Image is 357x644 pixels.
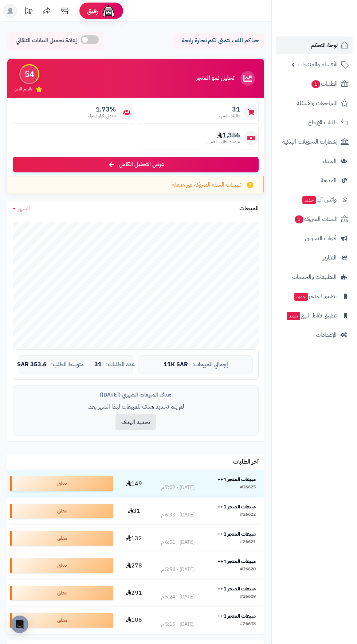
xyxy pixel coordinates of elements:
[240,593,256,601] div: #26619
[10,586,113,600] div: معلق
[19,403,253,411] p: لم يتم تحديد هدف للمبيعات لهذا الشهر بعد.
[302,196,316,204] span: جديد
[323,253,337,263] span: التقارير
[116,552,153,579] td: 278
[311,79,338,89] span: الطلبات
[161,566,195,573] div: [DATE] - 5:58 م
[240,539,256,546] div: #26621
[276,307,353,324] a: تطبيق نقاط البيعجديد
[276,133,353,151] a: إشعارات التحويلات البنكية
[276,152,353,170] a: العملاء
[217,612,256,620] strong: مبيعات المتجر 1++
[94,362,102,368] span: 31
[294,214,338,224] span: السلات المتروكة
[10,613,113,628] div: معلق
[240,621,256,628] div: #26618
[115,414,156,430] button: تحديد الهدف
[13,157,259,172] a: عرض التحليل الكامل
[282,137,338,147] span: إشعارات التحويلات البنكية
[240,566,256,573] div: #26620
[17,362,47,368] span: 353.6 SAR
[276,230,353,247] a: أدوات التسويق
[18,204,30,213] span: الشهر
[116,579,153,606] td: 291
[276,114,353,131] a: طلبات الإرجاع
[276,249,353,266] a: التقارير
[101,4,116,18] img: ai-face.png
[172,181,242,189] span: تنبيهات السلة المتروكة غير مفعلة
[119,160,164,169] span: عرض التحليل الكامل
[276,94,353,112] a: المراجعات والأسئلة
[217,530,256,538] strong: مبيعات المتجر 1++
[192,362,228,368] span: إجمالي المبيعات:
[276,191,353,208] a: وآتس آبجديد
[161,484,195,491] div: [DATE] - 7:02 م
[276,210,353,228] a: السلات المتروكة1
[276,288,353,305] a: تطبيق المتجرجديد
[161,539,195,546] div: [DATE] - 6:01 م
[116,525,153,552] td: 132
[298,59,338,70] span: الأقسام والمنتجات
[196,75,234,82] h3: تحليل نمو المتجر
[292,272,337,282] span: التطبيقات والخدمات
[287,312,300,320] span: جديد
[10,476,113,491] div: معلق
[321,175,337,186] span: المدونة
[217,476,256,483] strong: مبيعات المتجر 1++
[311,40,338,50] span: لوحة التحكم
[207,131,240,139] span: 1,356
[219,113,240,119] span: طلبات الشهر
[276,172,353,189] a: المدونة
[161,621,195,628] div: [DATE] - 5:15 م
[88,105,116,113] span: 1.73%
[240,484,256,491] div: #26625
[116,470,153,497] td: 149
[161,593,195,601] div: [DATE] - 5:24 م
[178,36,259,45] p: حياكم الله ، نتمنى لكم تجارة رابحة
[219,105,240,113] span: 31
[116,607,153,634] td: 106
[11,616,28,633] div: Open Intercom Messenger
[308,117,338,128] span: طلبات الإرجاع
[239,206,259,212] h3: المبيعات
[19,391,253,399] div: هدف المبيعات الشهري ([DATE])
[19,4,38,20] a: تحديثات المنصة
[15,86,32,92] span: تقييم النمو
[10,531,113,546] div: معلق
[302,195,337,205] span: وآتس آب
[116,497,153,524] td: 31
[217,558,256,565] strong: مبيعات المتجر 1++
[294,291,337,301] span: تطبيق المتجر
[164,362,188,368] span: 11K SAR
[240,511,256,519] div: #26622
[13,204,30,213] a: الشهر
[16,36,77,45] span: إعادة تحميل البيانات التلقائي
[87,7,98,15] span: رفيق
[217,503,256,511] strong: مبيعات المتجر 1++
[233,459,259,465] h3: آخر الطلبات
[106,362,135,368] span: عدد الطلبات:
[295,215,303,223] span: 1
[88,113,116,119] span: معدل تكرار الشراء
[51,362,84,368] span: متوسط الطلب:
[10,504,113,518] div: معلق
[276,75,353,93] a: الطلبات1
[316,330,337,340] span: الإعدادات
[10,558,113,573] div: معلق
[161,511,195,519] div: [DATE] - 6:33 م
[217,585,256,593] strong: مبيعات المتجر 1++
[276,268,353,286] a: التطبيقات والخدمات
[297,98,338,108] span: المراجعات والأسئلة
[276,326,353,344] a: الإعدادات
[311,80,320,88] span: 1
[286,311,337,321] span: تطبيق نقاط البيع
[276,36,353,54] a: لوحة التحكم
[88,362,90,367] span: |
[294,293,308,301] span: جديد
[305,233,337,243] span: أدوات التسويق
[207,139,240,145] span: متوسط طلب العميل
[322,156,337,166] span: العملاء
